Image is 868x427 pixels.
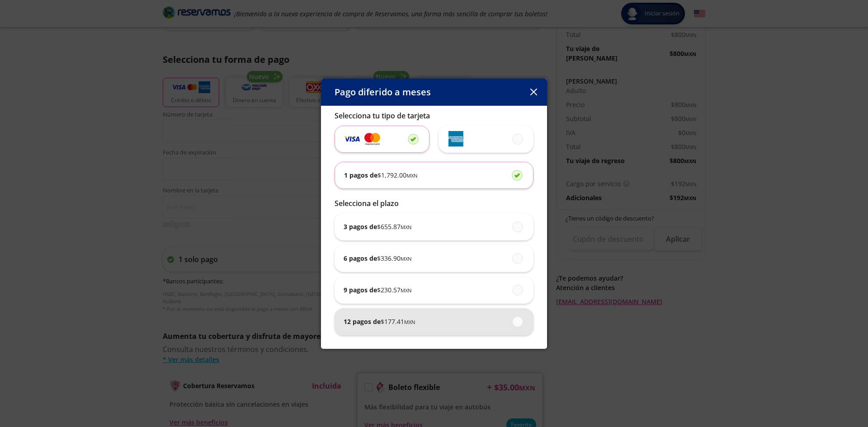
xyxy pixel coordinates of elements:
p: Selecciona el plazo [335,198,533,209]
small: MXN [401,255,411,262]
p: 12 pagos de [344,317,415,326]
img: svg+xml;base64,PD94bWwgdmVyc2lvbj0iMS4wIiBlbmNvZGluZz0iVVRGLTgiIHN0YW5kYWxvbmU9Im5vIj8+Cjxzdmcgd2... [364,132,380,146]
span: $ 1,792.00 [377,170,417,180]
small: MXN [401,224,411,230]
p: 9 pagos de [344,285,411,295]
img: svg+xml;base64,PD94bWwgdmVyc2lvbj0iMS4wIiBlbmNvZGluZz0iVVRGLTgiIHN0YW5kYWxvbmU9Im5vIj8+Cjxzdmcgd2... [344,134,360,144]
p: 3 pagos de [344,222,411,231]
p: 1 pagos de [344,170,417,180]
span: $ 655.87 [377,222,411,231]
small: MXN [401,287,411,294]
span: $ 230.57 [377,285,411,295]
small: MXN [404,319,415,325]
span: $ 336.90 [377,253,411,263]
span: $ 177.41 [381,317,415,326]
p: 6 pagos de [344,253,411,263]
p: Pago diferido a meses [335,85,431,99]
p: Selecciona tu tipo de tarjeta [335,110,533,121]
img: svg+xml;base64,PD94bWwgdmVyc2lvbj0iMS4wIiBlbmNvZGluZz0iVVRGLTgiIHN0YW5kYWxvbmU9Im5vIj8+Cjxzdmcgd2... [448,131,463,147]
small: MXN [406,172,417,179]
